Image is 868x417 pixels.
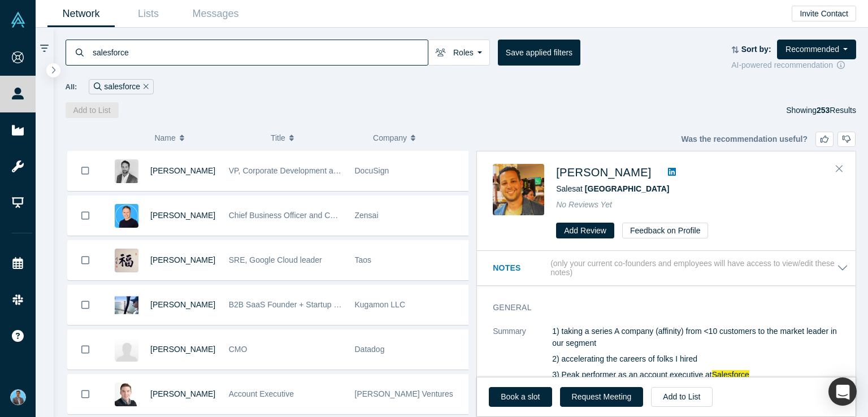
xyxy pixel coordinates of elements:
button: Close [831,160,848,178]
span: [PERSON_NAME] Ventures [355,389,453,398]
span: Chief Business Officer and CMO [229,211,343,220]
button: Feedback on Profile [622,223,709,238]
div: salesforce [89,79,153,94]
button: Name [154,126,259,150]
span: Kugamon LLC [355,300,406,309]
p: 3) Peak performer as an account executive at [552,369,848,381]
button: Bookmark [68,151,103,190]
span: VP, Corporate Development and DocuSign Ventures [229,166,412,175]
div: AI-powered recommendation [731,59,856,71]
p: 2) accelerating the careers of folks I hired [552,353,848,365]
button: Save applied filters [498,40,580,66]
span: Zensai [355,211,379,220]
span: No Reviews Yet [556,200,612,209]
img: Kuldip Hillyer's Profile Image [115,293,138,317]
button: Bookmark [68,330,103,369]
a: [PERSON_NAME] [150,389,215,398]
button: Request Meeting [560,387,644,407]
button: Bookmark [68,241,103,280]
button: Company [373,126,463,150]
a: [PERSON_NAME] [150,345,215,354]
strong: 253 [817,106,830,115]
a: [PERSON_NAME] [150,211,215,220]
img: Nathan Gould's Profile Image [493,164,544,215]
a: [PERSON_NAME] [150,166,215,175]
button: Remove Filter [140,80,149,93]
span: Sales at [556,184,669,193]
dt: Summary [493,325,552,393]
button: Bookmark [68,196,103,235]
button: Notes (only your current co-founders and employees will have access to view/edit these notes) [493,259,848,278]
a: [PERSON_NAME] [150,300,215,309]
button: Add to List [651,387,712,407]
button: Bookmark [68,285,103,324]
span: Taos [355,255,372,264]
button: Invite Contact [792,6,856,21]
img: Robin Daniels's Profile Image [115,204,138,228]
span: B2B SaaS Founder + Startup Investor + Helicopter Pilot [229,300,424,309]
img: Akshay Panse's Account [10,389,26,405]
h3: Notes [493,262,548,274]
img: Dan O'Holleran's Profile Image [115,383,138,406]
input: Search by name, title, company, summary, expertise, investment criteria or topics of focus [92,39,428,66]
div: Showing [786,102,856,118]
a: [PERSON_NAME] [150,255,215,264]
span: CMO [229,345,248,354]
span: Name [154,126,175,150]
span: Company [373,126,407,150]
span: Account Executive [229,389,294,398]
span: Datadog [355,345,385,354]
a: [GEOGRAPHIC_DATA] [585,184,670,193]
span: Results [817,106,856,115]
strong: Sort by: [741,45,771,54]
a: Lists [115,1,182,27]
img: Zachary Hanna's Profile Image [115,249,138,272]
p: 1) taking a series A company (affinity) from <10 customers to the market leader in our segment [552,325,848,349]
span: DocuSign [355,166,389,175]
a: Network [47,1,115,27]
span: All: [66,81,77,93]
a: Messages [182,1,249,27]
button: Roles [428,40,490,66]
span: Salesforce [712,370,749,379]
button: Add to List [66,102,119,118]
img: Alchemist Vault Logo [10,12,26,28]
a: [PERSON_NAME] [556,166,651,179]
span: Title [271,126,285,150]
button: Add Review [556,223,614,238]
button: Recommended [777,40,856,59]
h3: General [493,302,832,314]
a: Book a slot [489,387,552,407]
button: Title [271,126,361,150]
img: Eric Darwin's Profile Image [115,159,138,183]
img: Sara Varni's Profile Image [115,338,138,362]
div: Was the recommendation useful? [681,132,856,147]
span: SRE, Google Cloud leader [229,255,322,264]
p: (only your current co-founders and employees will have access to view/edit these notes) [550,259,837,278]
button: Bookmark [68,375,103,414]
